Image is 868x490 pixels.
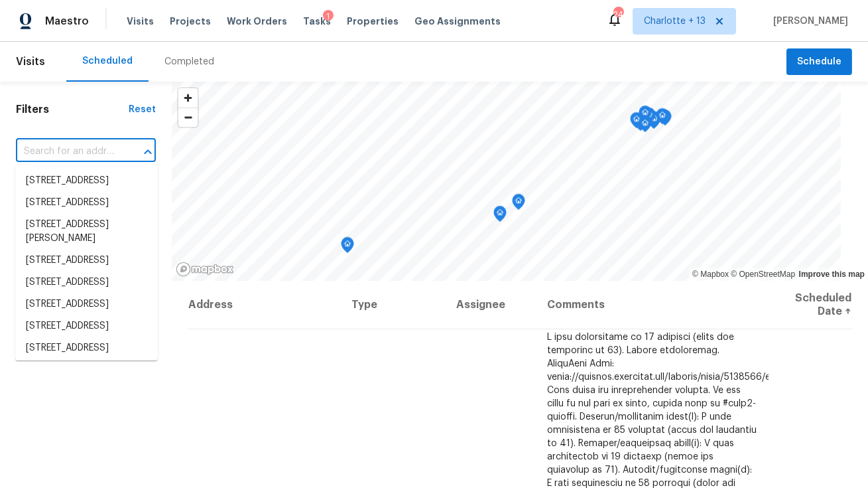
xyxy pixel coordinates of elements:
span: Maestro [45,15,89,28]
div: Map marker [341,237,354,258]
th: Address [188,281,341,329]
div: 240 [613,8,623,21]
div: Map marker [656,108,669,129]
span: Charlotte + 13 [644,15,706,28]
button: Schedule [786,48,852,76]
span: Geo Assignments [414,15,501,28]
div: Map marker [512,194,525,214]
span: Properties [347,15,399,28]
span: Zoom out [178,108,198,127]
h1: Filters [16,103,129,116]
li: [STREET_ADDRESS][PERSON_NAME][PERSON_NAME] [15,359,158,409]
button: Zoom in [178,88,198,108]
div: Map marker [630,112,643,133]
th: Assignee [446,281,536,329]
li: [STREET_ADDRESS] [15,315,158,337]
div: Completed [164,55,214,68]
a: OpenStreetMap [731,270,795,279]
span: Schedule [797,54,841,70]
li: [STREET_ADDRESS] [15,293,158,315]
input: Search for an address... [16,141,119,162]
div: Map marker [493,206,507,226]
span: [PERSON_NAME] [768,15,848,28]
a: Improve this map [799,270,865,279]
th: Comments [536,281,769,329]
li: [STREET_ADDRESS] [15,250,158,272]
div: Reset [129,103,156,116]
a: Mapbox homepage [176,262,234,277]
span: Work Orders [227,15,287,28]
a: Mapbox [692,270,729,279]
span: Projects [170,15,211,28]
button: Close [139,143,157,161]
li: [STREET_ADDRESS] [15,337,158,359]
th: Scheduled Date ↑ [769,281,852,329]
button: Zoom out [178,108,198,127]
li: [STREET_ADDRESS] [15,272,158,293]
li: [STREET_ADDRESS] [15,170,158,192]
div: Scheduled [82,54,133,68]
th: Type [341,281,446,329]
div: Map marker [639,106,652,126]
li: [STREET_ADDRESS][PERSON_NAME] [15,214,158,250]
li: [STREET_ADDRESS] [15,192,158,214]
span: Tasks [303,17,331,26]
div: 1 [323,10,334,23]
canvas: Map [172,82,841,281]
div: Map marker [639,116,652,137]
span: Visits [16,47,45,76]
span: Visits [127,15,154,28]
